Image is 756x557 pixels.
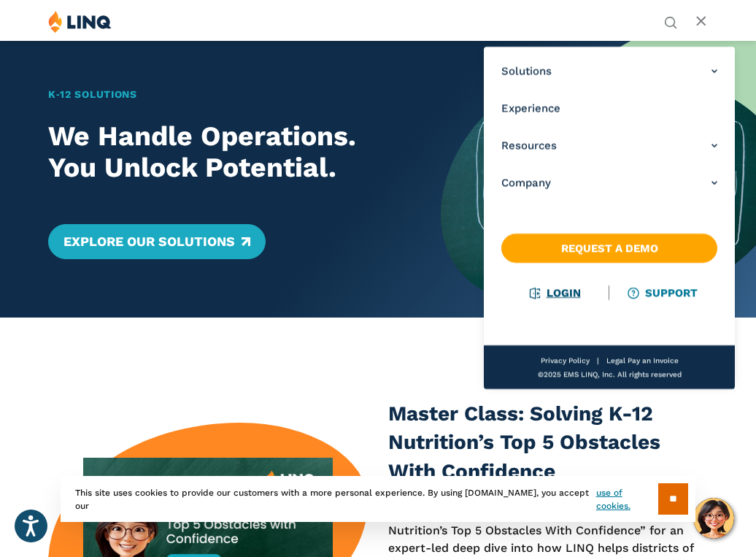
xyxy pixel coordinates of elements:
span: Resources [501,138,557,153]
a: Solutions [501,64,717,79]
button: Hello, have a question? Let’s chat. [693,498,734,539]
a: Resources [501,138,717,153]
h3: Master Class: Solving K-12 Nutrition’s Top 5 Obstacles With Confidence [388,399,708,486]
h2: We Handle Operations. You Unlock Potential. [48,120,410,183]
a: Experience [501,101,717,116]
h1: K‑12 Solutions [48,87,410,102]
span: ©2025 EMS LINQ, Inc. All rights reserved [538,370,682,378]
a: Login [531,286,581,299]
span: Company [501,175,551,191]
nav: Utility Navigation [664,10,677,28]
nav: Primary Navigation [484,47,735,389]
img: LINQ | K‑12 Software [48,10,112,33]
a: Legal [606,356,625,364]
a: use of cookies. [596,486,658,512]
span: Solutions [501,64,552,79]
button: Open Main Menu [695,14,708,30]
a: Company [501,175,717,191]
a: Request a Demo [501,234,717,263]
a: Support [629,286,698,299]
span: Experience [501,101,560,116]
a: Pay an Invoice [628,356,679,364]
div: This site uses cookies to provide our customers with a more personal experience. By using [DOMAIN... [61,476,695,522]
button: Open Search Bar [664,15,677,28]
a: Privacy Policy [541,356,590,364]
img: Home Banner [441,40,756,318]
a: Explore Our Solutions [48,224,265,259]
